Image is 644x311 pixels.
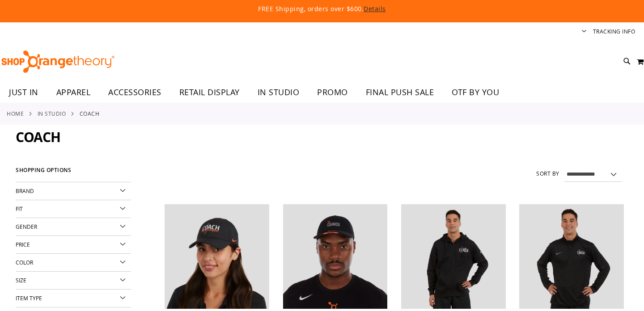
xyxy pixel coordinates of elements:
p: FREE Shipping, orders over $600. [54,4,590,13]
span: Brand [16,187,34,194]
label: Sort By [536,170,559,177]
a: IN STUDIO [38,109,66,118]
span: Coach [16,128,61,146]
span: OTF BY YOU [452,82,499,102]
a: PROMO [308,82,357,103]
span: Item Type [16,294,42,302]
div: Brand [16,182,131,200]
div: Color [16,254,131,272]
div: Item Type [16,290,131,307]
a: Sideline Hat primary image [283,204,388,311]
a: Details [364,4,386,13]
a: FINAL PUSH SALE [357,82,443,103]
a: IN STUDIO [249,82,309,102]
a: Dry Performance Cap [165,204,269,311]
strong: Shopping Options [16,163,131,182]
span: ACCESSORIES [108,82,161,102]
a: RETAIL DISPLAY [170,82,249,103]
a: OTF Mens Coach FA23 Club Fleece Full Zip - Black primary image [401,204,506,311]
div: Size [16,272,131,290]
span: Price [16,241,30,248]
img: OTF Mens Coach FA23 Intensity Quarter Zip - Black primary image [519,204,624,309]
a: Home [7,109,24,118]
strong: Coach [80,109,100,118]
span: PROMO [317,82,348,102]
img: Sideline Hat primary image [283,204,388,309]
a: OTF BY YOU [443,82,508,103]
span: FINAL PUSH SALE [366,82,434,102]
span: APPAREL [56,82,91,102]
span: Size [16,277,26,284]
button: Account menu [582,28,586,36]
a: OTF Mens Coach FA23 Intensity Quarter Zip - Black primary image [519,204,624,311]
span: IN STUDIO [258,82,300,102]
span: JUST IN [9,82,38,102]
a: APPAREL [47,82,100,103]
img: OTF Mens Coach FA23 Club Fleece Full Zip - Black primary image [401,204,506,309]
span: RETAIL DISPLAY [179,82,240,102]
div: Gender [16,218,131,236]
span: Fit [16,205,23,212]
div: Fit [16,200,131,218]
img: Dry Performance Cap [165,204,269,309]
div: Price [16,236,131,254]
span: Gender [16,223,37,230]
a: Tracking Info [593,28,636,35]
a: ACCESSORIES [99,82,170,103]
span: Color [16,259,33,266]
